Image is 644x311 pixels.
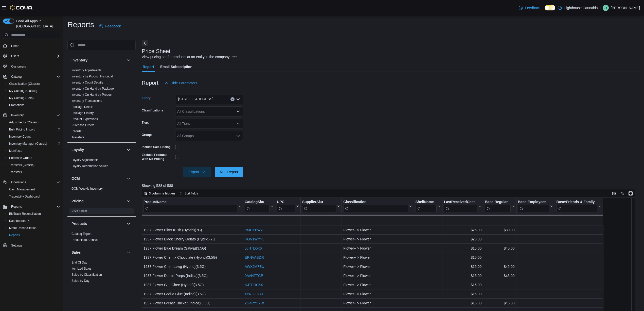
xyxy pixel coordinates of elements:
div: ShelfName [415,200,436,213]
span: Inventory Manager (Classic) [7,141,60,147]
button: Reports [1,203,62,210]
div: Flower+ > Flower [343,264,412,270]
a: PMDYBW7L [245,228,265,232]
div: $28.00 [444,236,481,242]
a: Inventory Manager (Classic) [7,141,49,147]
h3: Inventory [71,58,87,63]
a: Settings [9,242,24,249]
span: Purchase Orders [71,123,95,127]
a: Transfers [7,169,24,175]
div: - [245,218,274,224]
div: 1937 Flower Chemdawg (Hybrid)(3.5G) [144,264,241,270]
button: Keyboard shortcuts [611,190,617,197]
button: Reports [9,204,24,210]
button: Users [1,53,62,60]
a: My Catalog (Beta) [7,95,36,101]
div: $25.00 [444,227,481,233]
p: Lighthouse Cannabis [564,5,598,11]
div: - [277,218,299,224]
div: 1937 Flower Biker Kush (Hybrid)(7G) [144,227,241,233]
label: Include Sale Pricing [142,145,171,149]
button: Sales [71,250,124,255]
a: My Catalog (Classic) [7,88,39,94]
h3: Products [71,221,87,226]
div: $80.00 [485,227,514,233]
button: Customers [1,63,62,70]
span: End Of Day [71,260,87,265]
button: Loyalty [126,147,132,153]
button: Purchase Orders [5,154,62,161]
span: Promotions [9,103,25,107]
span: Load All Apps in [GEOGRAPHIC_DATA] [14,19,60,29]
h3: Loyalty [71,147,84,152]
span: Transfers [9,170,22,174]
p: | [600,5,601,11]
span: Run Report [220,169,238,174]
a: Inventory by Product Historical [71,75,113,78]
a: Home [9,43,21,49]
span: Product Expirations [71,117,98,121]
span: Loyalty Redemption Values [71,164,108,168]
div: $45.00 [485,300,514,306]
span: Transfers [7,169,60,175]
span: Transfers (Classic) [9,163,34,167]
div: Flower+ > Flower [343,254,412,260]
span: Dashboards [7,218,60,224]
button: Classification (Classic) [5,80,62,87]
span: Package History [71,111,94,115]
span: JY [604,5,607,11]
button: OCM [71,176,124,181]
a: Classification (Classic) [7,81,42,87]
span: OCM Weekly Inventory [71,187,103,191]
button: OCM [126,175,132,182]
button: Loyalty [71,147,124,152]
div: Base:Employees [518,200,549,213]
div: 1937 Flower Grease Bucket (Indica)(3.5G) [144,300,241,306]
a: Feedback [97,21,123,31]
div: View pricing set for products at an entity in the company tree. [142,54,238,60]
div: 1937 Flower Blue Dream (Sativa)(3.5G) [144,245,241,251]
a: Inventory Transactions [71,99,102,103]
span: Sort fields [185,191,198,195]
span: Catalog [11,75,22,79]
a: 0AVHZTGE [245,274,263,278]
a: HGV1WYY3 [245,237,264,241]
span: Purchase Orders [7,155,60,161]
label: Exclude Products With No Pricing [142,153,173,161]
span: Email Subscription [160,62,192,72]
a: Customers [9,63,28,70]
span: Reports [9,233,20,237]
span: Operations [11,180,26,184]
p: Showing 588 of 588 [142,183,640,188]
button: Manifests [5,147,62,154]
a: Transfers [71,136,84,139]
span: Bulk Pricing Import [7,126,60,133]
button: BioTrack Reconciliation [5,210,62,217]
a: Cash Management [7,186,37,192]
div: Base:Employees [518,200,549,205]
div: - [444,218,481,224]
span: Customers [11,64,26,69]
button: Open list of options [236,134,240,138]
div: LastReceivedCost [444,200,477,213]
span: Metrc Reconciliation [9,226,37,230]
a: Traceabilty Dashboard [7,193,42,200]
span: Adjustments (Classic) [7,119,60,125]
span: Hide Parameters [171,80,197,86]
span: Inventory Count [7,134,60,140]
a: Inventory Count [7,134,33,140]
div: $15.00 [444,245,481,251]
span: Transfers (Classic) [7,162,60,168]
button: LastReceivedCost [444,200,481,213]
button: Next [142,40,148,46]
button: Catalog [1,73,62,80]
a: Price Sheet [71,209,87,213]
button: Inventory Manager (Classic) [5,140,62,147]
span: Reorder [71,129,82,133]
div: $15.00 [444,300,481,306]
span: Inventory Adjustments [71,68,101,72]
span: Export [186,167,208,177]
span: Users [11,54,19,58]
button: Pricing [126,198,132,204]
